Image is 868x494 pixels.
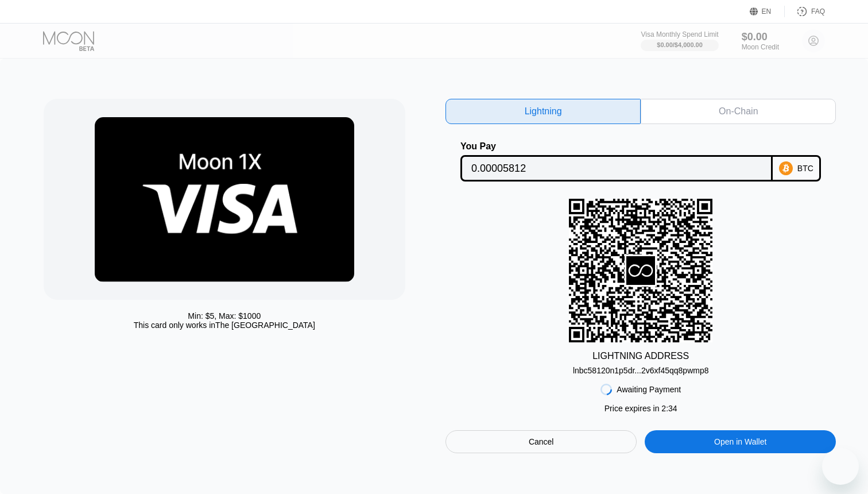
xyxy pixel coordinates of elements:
[573,366,709,375] div: lnbc58120n1p5dr...2v6xf45qq8pwmp8
[445,99,641,124] div: Lightning
[445,430,637,453] div: Cancel
[750,6,785,17] div: EN
[645,430,836,453] div: Open in Wallet
[604,404,677,413] div: Price expires in
[657,41,703,48] div: $0.00 / $4,000.00
[592,351,689,361] div: LIGHTNING ADDRESS
[525,106,562,117] div: Lightning
[785,6,825,17] div: FAQ
[445,141,836,182] div: You PayBTC
[641,99,836,124] div: On-Chain
[529,437,554,447] div: Cancel
[573,361,709,375] div: lnbc58120n1p5dr...2v6xf45qq8pwmp8
[822,448,859,485] iframe: Button to launch messaging window
[188,311,261,321] div: Min: $ 5 , Max: $ 1000
[661,404,677,413] span: 2 : 34
[811,7,825,16] div: FAQ
[641,30,718,51] div: Visa Monthly Spend Limit$0.00/$4,000.00
[460,141,773,152] div: You Pay
[714,437,766,447] div: Open in Wallet
[641,30,718,38] div: Visa Monthly Spend Limit
[762,7,772,16] div: EN
[719,106,758,117] div: On-Chain
[617,385,681,394] div: Awaiting Payment
[134,321,315,330] div: This card only works in The [GEOGRAPHIC_DATA]
[797,164,813,173] div: BTC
